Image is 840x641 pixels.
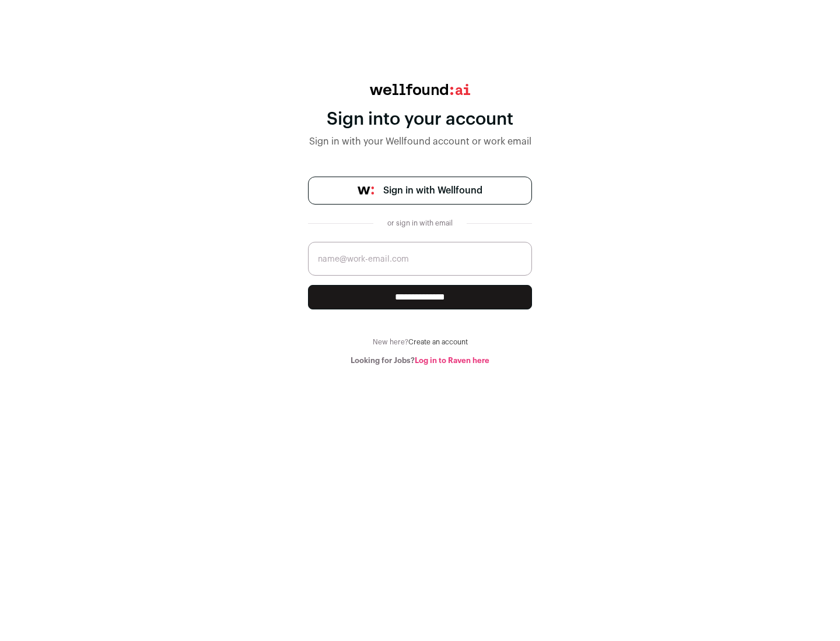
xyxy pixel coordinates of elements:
[415,357,489,364] a: Log in to Raven here
[308,337,532,347] div: New here?
[308,109,532,130] div: Sign into your account
[383,219,457,228] div: or sign in with email
[308,177,532,205] a: Sign in with Wellfound
[308,135,532,149] div: Sign in with your Wellfound account or work email
[383,184,482,198] span: Sign in with Wellfound
[308,356,532,365] div: Looking for Jobs?
[358,186,374,195] img: wellfound-symbol-flush-black-fb3c872781a75f747ccb3a119075da62bfe97bd399995f84a933054e44a575c4.png
[370,84,470,95] img: wellfound:ai
[308,242,532,276] input: name@work-email.com
[408,339,468,346] a: Create an account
